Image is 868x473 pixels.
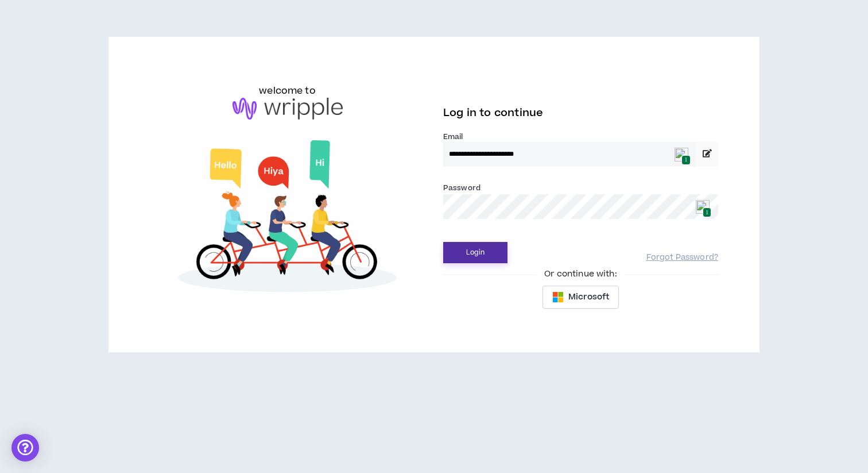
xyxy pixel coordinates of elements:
label: Password [443,183,480,193]
button: Login [443,242,507,263]
a: Forgot Password? [646,252,718,263]
span: Log in to continue [443,106,543,120]
span: 1 [703,207,711,217]
img: Welcome to Wripple [150,131,425,305]
span: Microsoft [568,291,609,303]
button: Microsoft [542,286,619,309]
img: npw-badge-icon.svg [675,148,688,161]
h6: welcome to [259,84,316,98]
label: Email [443,132,718,142]
img: npw-badge-icon.svg [696,200,710,214]
img: logo-brand.png [232,98,343,120]
div: Open Intercom Messenger [11,434,39,462]
span: Or continue with: [536,268,625,280]
span: 1 [681,155,690,165]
